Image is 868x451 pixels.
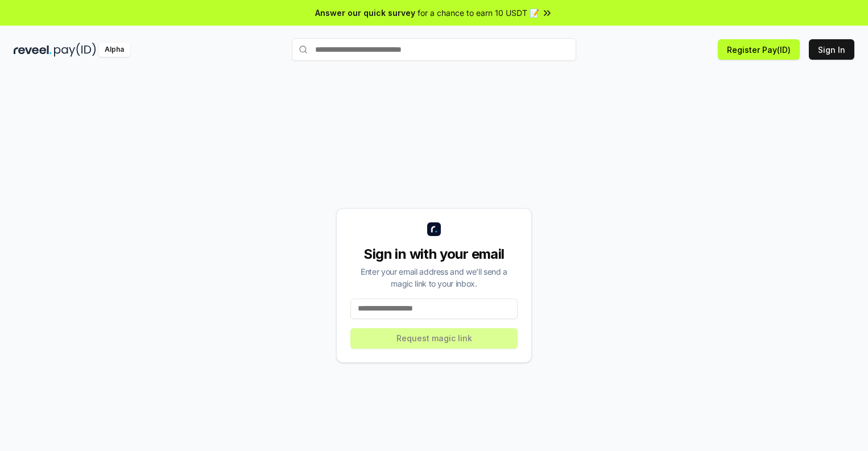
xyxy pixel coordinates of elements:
img: pay_id [54,43,96,57]
div: Sign in with your email [350,245,518,263]
img: reveel_dark [14,43,52,57]
span: Answer our quick survey [315,7,415,19]
img: logo_small [427,222,441,236]
button: Register Pay(ID) [718,39,800,60]
div: Alpha [98,43,130,57]
button: Sign In [809,39,854,60]
span: for a chance to earn 10 USDT 📝 [418,7,539,19]
div: Enter your email address and we’ll send a magic link to your inbox. [350,266,518,289]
